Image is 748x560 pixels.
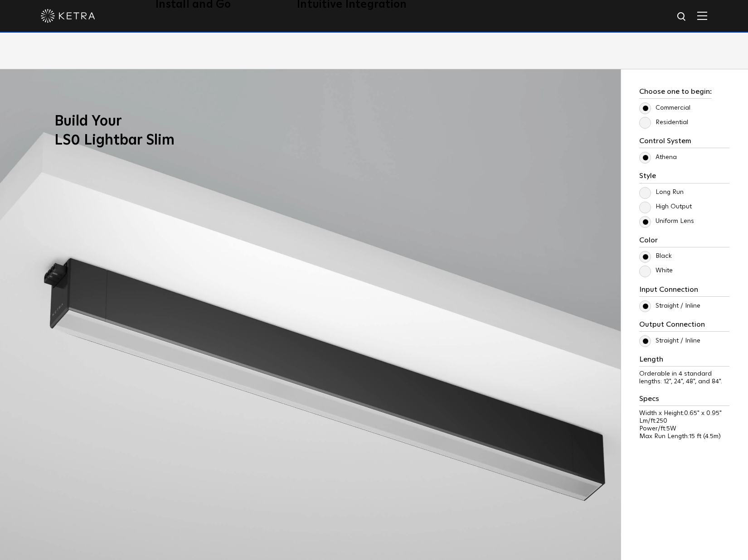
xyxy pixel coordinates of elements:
label: Athena [639,154,677,161]
label: Commercial [639,104,690,112]
label: White [639,267,673,275]
h3: Input Connection [639,285,729,297]
img: search icon [676,11,688,23]
span: 5W [666,425,676,432]
h3: Style [639,172,729,183]
h3: Choose one to begin: [639,87,712,99]
img: Hamburger%20Nav.svg [697,11,707,20]
h3: Color [639,236,729,247]
label: Residential [639,119,688,126]
h3: Length [639,355,729,367]
label: Straight / Inline [639,302,700,310]
h3: Output Connection [639,320,729,332]
img: ketra-logo-2019-white [41,9,95,23]
span: Orderable in 4 standard lengths: 12", 24", 48", and 84". [639,371,722,385]
p: Max Run Length: [639,433,729,440]
p: Power/ft: [639,425,729,433]
label: Straight / Inline [639,337,700,345]
p: Lm/ft: [639,417,729,425]
span: 0.65" x 0.95" [684,410,722,416]
h3: Specs [639,395,729,406]
span: 15 ft (4.5m) [689,433,721,439]
label: Uniform Lens [639,217,694,225]
label: High Output [639,203,692,211]
label: Long Run [639,188,684,196]
p: Width x Height: [639,410,729,417]
span: 250 [656,418,667,424]
h3: Control System [639,137,729,148]
label: Black [639,252,672,260]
